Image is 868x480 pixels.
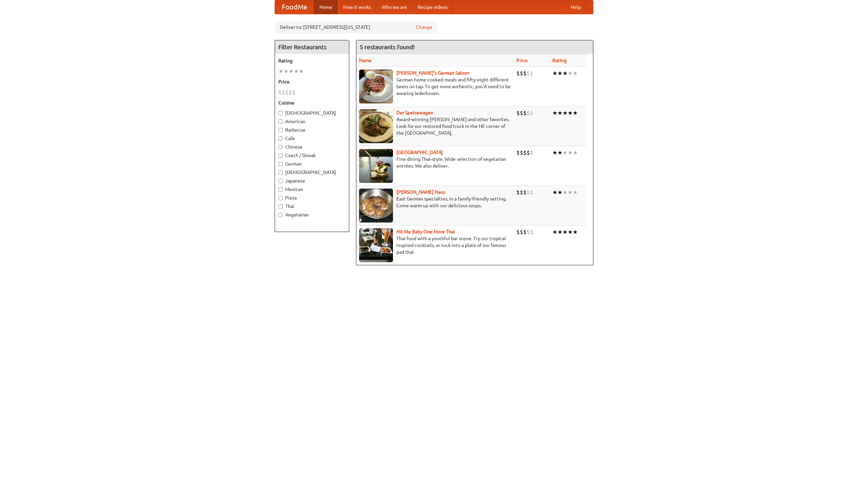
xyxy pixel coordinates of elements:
li: ★ [557,149,563,156]
div: Deliver to: [STREET_ADDRESS][US_STATE] [275,21,437,33]
li: $ [523,109,527,117]
li: $ [278,89,282,96]
li: $ [530,189,533,196]
li: ★ [563,149,568,156]
li: $ [530,149,533,156]
input: Czech / Slovak [278,153,283,158]
h5: Rating [278,57,346,64]
label: Barbecue [278,127,346,133]
a: [PERSON_NAME] Haus [396,189,445,195]
li: $ [516,109,520,117]
input: Pizza [278,196,283,200]
li: ★ [552,189,557,196]
p: Award-winning [PERSON_NAME] and other favorites. Look for our restored food truck in the NE corne... [359,116,511,136]
li: ★ [278,68,283,75]
li: $ [523,189,527,196]
p: East German specialties, in a family-friendly setting. Come warm up with our delicious soups. [359,195,511,209]
label: Vegetarian [278,211,346,218]
label: [DEMOGRAPHIC_DATA] [278,169,346,176]
li: ★ [552,109,557,117]
li: ★ [552,149,557,156]
li: $ [516,149,520,156]
input: Cafe [278,136,283,141]
li: $ [520,189,523,196]
input: Vegetarian [278,213,283,217]
label: German [278,160,346,167]
p: Fine dining Thai-style. Wide selection of vegetarian entrées. We also deliver. [359,156,511,169]
li: ★ [568,228,573,236]
li: ★ [557,228,563,236]
li: ★ [568,149,573,156]
li: ★ [552,228,557,236]
li: ★ [563,189,568,196]
a: Rating [552,58,567,63]
h4: Filter Restaurants [275,40,349,54]
a: Who we are [376,0,412,14]
li: $ [516,189,520,196]
label: Cafe [278,135,346,142]
li: ★ [557,109,563,117]
label: Pizza [278,194,346,201]
img: kohlhaus.jpg [359,189,393,223]
a: Change [416,24,432,31]
li: $ [523,149,527,156]
li: ★ [552,70,557,77]
li: $ [527,228,530,236]
li: $ [516,70,520,77]
li: ★ [289,68,294,75]
h5: Price [278,78,346,85]
input: [DEMOGRAPHIC_DATA] [278,111,283,115]
ng-pluralize: 5 restaurants found! [360,44,415,50]
li: ★ [563,109,568,117]
li: $ [520,149,523,156]
a: Home [314,0,338,14]
li: $ [285,89,289,96]
img: speisewagen.jpg [359,109,393,143]
li: ★ [557,189,563,196]
label: American [278,118,346,125]
li: $ [516,228,520,236]
li: ★ [563,70,568,77]
b: [PERSON_NAME]'s German Saloon [396,70,470,76]
label: Thai [278,203,346,210]
label: [DEMOGRAPHIC_DATA] [278,110,346,116]
a: Der Speisewagen [396,110,433,115]
p: German home-cooked meals and fifty-eight different beers on tap. To get more authentic, you'd nee... [359,76,511,97]
h5: Cuisine [278,99,346,106]
li: $ [527,189,530,196]
li: $ [530,109,533,117]
li: ★ [563,228,568,236]
input: Barbecue [278,128,283,132]
li: ★ [557,70,563,77]
img: esthers.jpg [359,70,393,103]
li: ★ [568,109,573,117]
li: $ [527,109,530,117]
li: $ [520,109,523,117]
label: Czech / Slovak [278,152,346,159]
input: [DEMOGRAPHIC_DATA] [278,170,283,175]
p: Thai food with a youthful bar scene. Try our tropical inspired cocktails, or tuck into a plate of... [359,235,511,255]
li: ★ [294,68,299,75]
input: Mexican [278,187,283,192]
li: $ [520,228,523,236]
li: ★ [573,70,578,77]
li: $ [282,89,285,96]
label: Japanese [278,177,346,184]
li: $ [527,70,530,77]
li: ★ [283,68,289,75]
a: [GEOGRAPHIC_DATA] [396,150,443,155]
a: How it works [338,0,376,14]
li: ★ [568,189,573,196]
a: Help [565,0,586,14]
input: Japanese [278,179,283,183]
a: Hit Me Baby One More Thai [396,229,455,234]
a: FoodMe [275,0,314,14]
a: Name [359,58,372,63]
input: Chinese [278,145,283,149]
a: Recipe videos [412,0,453,14]
img: satay.jpg [359,149,393,183]
input: Thai [278,204,283,209]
